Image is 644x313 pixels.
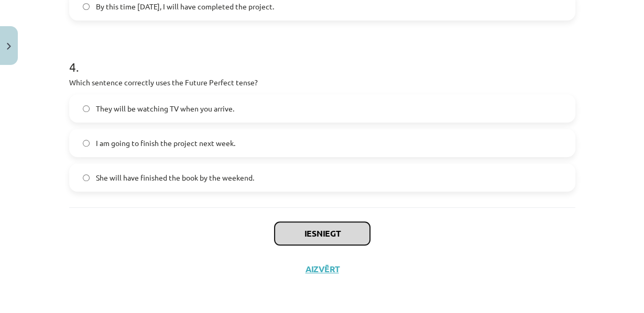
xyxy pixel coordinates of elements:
input: I am going to finish the project next week. [83,140,90,147]
button: Iesniegt [275,222,370,245]
p: Which sentence correctly uses the Future Perfect tense? [69,77,575,88]
span: She will have finished the book by the weekend. [96,172,254,183]
input: She will have finished the book by the weekend. [83,174,90,181]
span: By this time [DATE], I will have completed the project. [96,1,274,12]
img: icon-close-lesson-0947bae3869378f0d4975bcd49f059093ad1ed9edebbc8119c70593378902aed.svg [7,43,11,50]
button: Aizvērt [302,264,342,274]
span: They will be watching TV when you arrive. [96,103,234,114]
input: They will be watching TV when you arrive. [83,105,90,112]
input: By this time [DATE], I will have completed the project. [83,3,90,10]
span: I am going to finish the project next week. [96,138,235,149]
h1: 4 . [69,41,575,74]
